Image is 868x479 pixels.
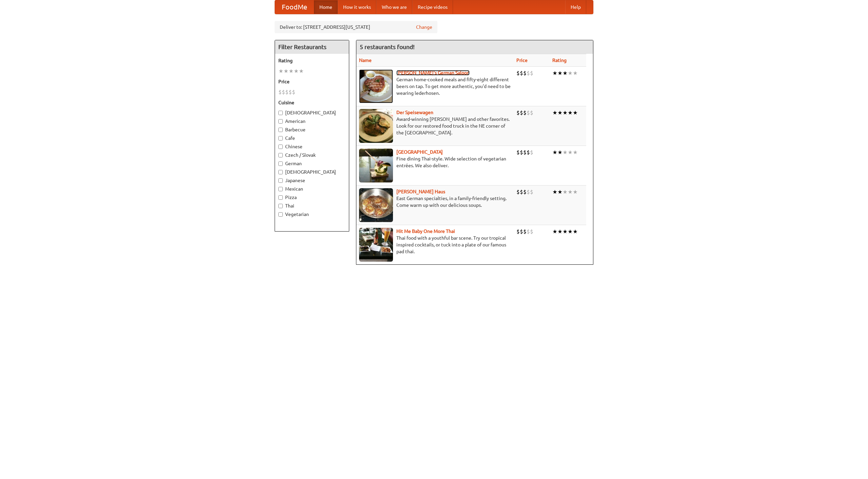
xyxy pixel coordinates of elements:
li: $ [530,69,533,77]
li: $ [282,88,285,96]
li: ★ [289,67,294,75]
label: [DEMOGRAPHIC_DATA] [278,109,346,116]
li: ★ [557,149,563,156]
a: Der Speisewagen [396,110,433,115]
li: $ [516,69,520,77]
li: $ [520,228,523,235]
label: German [278,160,346,167]
li: $ [278,88,282,96]
li: ★ [278,67,283,75]
a: Home [314,0,338,14]
li: ★ [552,149,557,156]
label: Pizza [278,194,346,201]
li: ★ [563,228,568,235]
label: Vegetarian [278,211,346,218]
a: Name [359,58,372,63]
p: Award-winning [PERSON_NAME] and other favorites. Look for our restored food truck in the NE corne... [359,116,511,136]
li: ★ [573,228,578,235]
input: Vegetarian [278,212,283,217]
input: Chinese [278,145,283,149]
a: Help [565,0,586,14]
label: Japanese [278,177,346,184]
li: $ [516,188,520,196]
input: Japanese [278,178,283,183]
div: Deliver to: [STREET_ADDRESS][US_STATE] [275,21,437,33]
li: ★ [568,188,573,196]
li: ★ [568,228,573,235]
input: Pizza [278,195,283,200]
input: American [278,119,283,124]
li: ★ [552,109,557,116]
li: ★ [283,67,289,75]
li: ★ [568,69,573,77]
li: $ [527,188,530,196]
a: Rating [552,58,567,63]
input: Cafe [278,136,283,140]
li: $ [289,88,292,96]
li: ★ [563,149,568,156]
input: Czech / Slovak [278,153,283,157]
h4: Filter Restaurants [275,40,349,54]
label: Cafe [278,135,346,141]
input: [DEMOGRAPHIC_DATA] [278,111,283,115]
li: ★ [294,67,299,75]
a: Recipe videos [412,0,453,14]
label: Thai [278,202,346,209]
h5: Cuisine [278,99,346,106]
li: ★ [568,109,573,116]
a: Price [516,58,528,63]
li: ★ [573,149,578,156]
a: [PERSON_NAME] Haus [396,189,445,194]
li: ★ [552,69,557,77]
li: $ [523,109,527,116]
li: $ [527,228,530,235]
li: $ [520,149,523,156]
label: [DEMOGRAPHIC_DATA] [278,169,346,175]
li: $ [523,228,527,235]
li: $ [516,149,520,156]
p: Thai food with a youthful bar scene. Try our tropical inspired cocktails, or tuck into a plate of... [359,235,511,255]
a: FoodMe [275,0,314,14]
li: $ [530,188,533,196]
li: $ [523,149,527,156]
li: $ [523,69,527,77]
li: $ [523,188,527,196]
li: ★ [568,149,573,156]
li: ★ [557,69,563,77]
a: [PERSON_NAME]'s German Saloon [396,70,470,75]
li: ★ [557,188,563,196]
li: $ [527,69,530,77]
li: ★ [563,109,568,116]
input: German [278,161,283,166]
li: ★ [552,228,557,235]
h5: Rating [278,57,346,64]
li: ★ [557,228,563,235]
label: Barbecue [278,126,346,133]
input: [DEMOGRAPHIC_DATA] [278,170,283,174]
li: $ [520,69,523,77]
img: speisewagen.jpg [359,109,393,143]
p: German home-cooked meals and fifty-eight different beers on tap. To get more authentic, you'd nee... [359,76,511,96]
b: [GEOGRAPHIC_DATA] [396,149,443,155]
li: ★ [573,69,578,77]
a: Hit Me Baby One More Thai [396,228,455,234]
label: Mexican [278,186,346,192]
li: $ [530,228,533,235]
li: $ [527,109,530,116]
li: ★ [563,188,568,196]
h5: Price [278,78,346,85]
li: $ [530,109,533,116]
a: Change [416,24,432,30]
a: How it works [338,0,376,14]
li: $ [516,109,520,116]
img: kohlhaus.jpg [359,188,393,222]
li: ★ [573,109,578,116]
li: ★ [552,188,557,196]
ng-pluralize: 5 restaurants found! [360,44,415,50]
li: $ [520,109,523,116]
li: ★ [573,188,578,196]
